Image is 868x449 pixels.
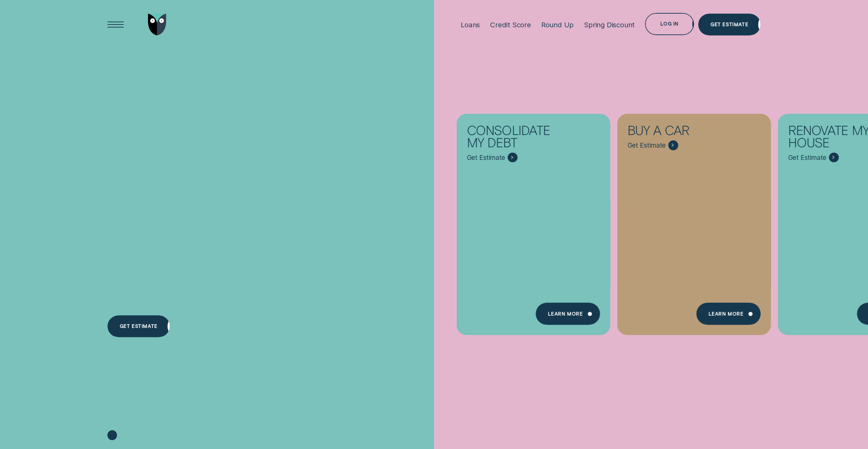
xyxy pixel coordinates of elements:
div: Consolidate my debt [467,124,565,152]
div: Spring Discount [584,20,635,29]
div: Round Up [541,20,574,29]
a: Learn more [535,303,600,325]
a: Get Estimate [698,14,761,36]
span: Get Estimate [788,153,827,162]
div: Credit Score [490,20,531,29]
a: Get estimate [107,315,170,338]
div: Buy a car [628,124,726,140]
a: Learn More [696,303,761,325]
h4: For the stuff that can't wait [107,153,298,256]
button: Log in [645,13,694,35]
img: Wisr [148,14,166,36]
span: Get Estimate [467,153,505,162]
button: Open Menu [105,14,127,36]
div: Loans [461,20,480,29]
a: Buy a car - Learn more [617,114,771,329]
span: Get Estimate [628,141,666,149]
a: Consolidate my debt - Learn more [457,114,610,329]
